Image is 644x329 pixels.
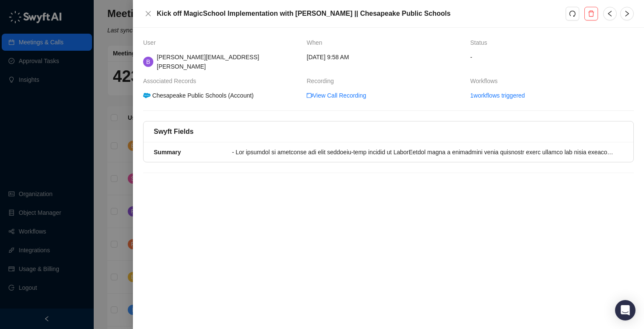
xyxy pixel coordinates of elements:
[143,38,160,47] span: User
[157,54,259,70] span: [PERSON_NAME][EMAIL_ADDRESS][PERSON_NAME]
[307,38,327,47] span: When
[307,91,366,100] a: video-cameraView Call Recording
[154,149,181,156] strong: Summary
[569,10,576,17] span: redo
[146,57,150,66] span: B
[154,127,193,137] h5: Swyft Fields
[307,52,349,62] span: [DATE] 9:58 AM
[145,10,152,17] span: close
[607,10,613,17] span: left
[142,91,255,100] div: Chesapeake Public Schools (Account)
[232,147,618,157] div: - Lor ipsumdol si ametconse adi elit seddoeiu-temp incidid ut LaborEetdol magna a enimadmini veni...
[143,76,201,86] span: Associated Records
[588,10,595,17] span: delete
[470,38,492,47] span: Status
[307,92,313,98] span: video-camera
[157,9,566,19] h5: Kick off MagicSchool Implementation with [PERSON_NAME] || Chesapeake Public Schools
[624,10,630,17] span: right
[470,52,634,62] span: -
[615,300,635,320] div: Open Intercom Messenger
[470,91,525,100] a: 1 workflows triggered
[307,76,338,86] span: Recording
[143,9,153,19] button: Close
[470,76,502,86] span: Workflows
